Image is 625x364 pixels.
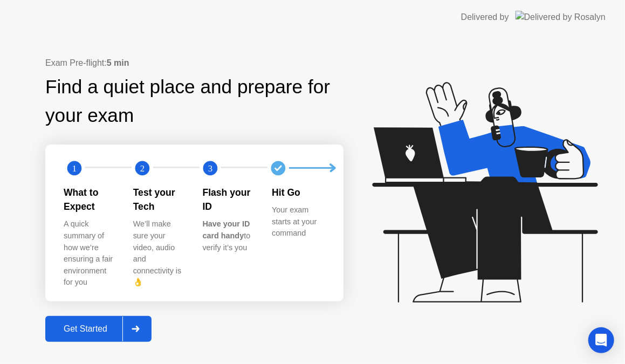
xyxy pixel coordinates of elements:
[516,11,606,23] img: Delivered by Rosalyn
[45,57,344,70] div: Exam Pre-flight:
[45,73,344,130] div: Find a quiet place and prepare for your exam
[208,163,212,173] text: 3
[133,186,186,214] div: Test your Tech
[588,327,614,353] div: Open Intercom Messenger
[140,163,145,173] text: 2
[203,219,250,240] b: Have your ID card handy
[72,163,77,173] text: 1
[203,186,255,214] div: Flash your ID
[107,58,129,67] b: 5 min
[203,218,255,253] div: to verify it’s you
[461,11,509,24] div: Delivered by
[272,204,324,239] div: Your exam starts at your command
[272,186,324,200] div: Hit Go
[133,218,186,289] div: We’ll make sure your video, audio and connectivity is 👌
[45,316,152,342] button: Get Started
[64,218,116,289] div: A quick summary of how we’re ensuring a fair environment for you
[49,324,122,334] div: Get Started
[64,186,116,214] div: What to Expect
